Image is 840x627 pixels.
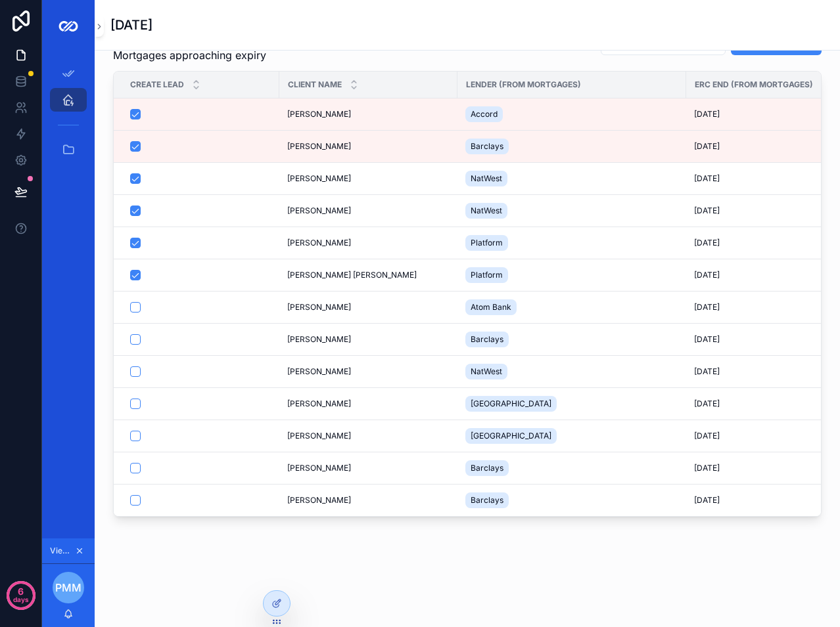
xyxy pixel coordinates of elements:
p: days [13,590,29,609]
span: [DATE] [694,366,720,377]
a: Accord [465,104,678,125]
span: [GEOGRAPHIC_DATA] [471,399,551,409]
a: [PERSON_NAME] [287,109,450,119]
span: Lender (from Mortgages) [466,79,581,90]
span: NatWest [471,366,502,377]
h1: [DATE] [110,16,152,34]
span: Viewing as [PERSON_NAME] [50,546,72,556]
a: [PERSON_NAME] [287,302,450,313]
a: Barclays [465,490,678,511]
span: Barclays [471,334,503,345]
span: [PERSON_NAME] [287,302,351,313]
a: [GEOGRAPHIC_DATA] [465,393,678,414]
span: NatWest [471,205,502,216]
a: [PERSON_NAME] [287,173,450,184]
a: [PERSON_NAME] [287,334,450,345]
span: Atom Bank [471,302,511,313]
span: Barclays [471,495,503,506]
a: NatWest [465,361,678,382]
span: [DATE] [694,463,720,473]
span: [PERSON_NAME] [287,463,351,473]
span: [DATE] [694,238,720,248]
a: [PERSON_NAME] [287,238,450,248]
span: [DATE] [694,495,720,506]
span: Create Lead [130,79,184,90]
a: [PERSON_NAME] [287,463,450,473]
span: Platform [471,238,503,248]
span: [PERSON_NAME] [287,431,351,441]
a: [PERSON_NAME] [287,495,450,506]
span: [GEOGRAPHIC_DATA] [471,431,551,441]
span: [DATE] [694,302,720,313]
span: Accord [471,109,498,119]
a: NatWest [465,168,678,189]
span: Platform [471,270,503,280]
img: App logo [58,16,79,37]
span: [PERSON_NAME] [287,205,351,216]
span: [PERSON_NAME] [287,366,351,377]
span: PMM [55,580,82,595]
span: [DATE] [694,334,720,345]
a: Platform [465,232,678,253]
span: [DATE] [694,270,720,280]
span: [DATE] [694,109,720,119]
a: Atom Bank [465,297,678,318]
span: [DATE] [694,431,720,441]
span: Client Name [288,79,342,90]
a: [PERSON_NAME] [287,431,450,441]
span: Barclays [471,141,503,152]
a: [PERSON_NAME] [287,141,450,152]
span: [PERSON_NAME] [287,495,351,506]
p: 6 [18,585,24,598]
span: Mortgages approaching expiry [113,47,345,63]
span: [DATE] [694,399,720,409]
div: scrollable content [42,53,95,179]
a: Barclays [465,458,678,479]
a: [PERSON_NAME] [287,399,450,409]
a: Barclays [465,329,678,350]
a: Platform [465,265,678,286]
span: NatWest [471,173,502,184]
span: [PERSON_NAME] [PERSON_NAME] [287,270,417,280]
span: [PERSON_NAME] [287,238,351,248]
span: [PERSON_NAME] [287,109,351,119]
a: NatWest [465,200,678,221]
a: Barclays [465,136,678,157]
span: [PERSON_NAME] [287,399,351,409]
a: [PERSON_NAME] [PERSON_NAME] [287,270,450,280]
span: [DATE] [694,205,720,216]
span: Barclays [471,463,503,473]
a: [PERSON_NAME] [287,366,450,377]
span: [PERSON_NAME] [287,334,351,345]
a: [PERSON_NAME] [287,205,450,216]
span: [DATE] [694,141,720,152]
a: [GEOGRAPHIC_DATA] [465,425,678,446]
span: [DATE] [694,173,720,184]
span: [PERSON_NAME] [287,173,351,184]
span: ERC End (from Mortgages) [695,79,813,90]
span: [PERSON_NAME] [287,141,351,152]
